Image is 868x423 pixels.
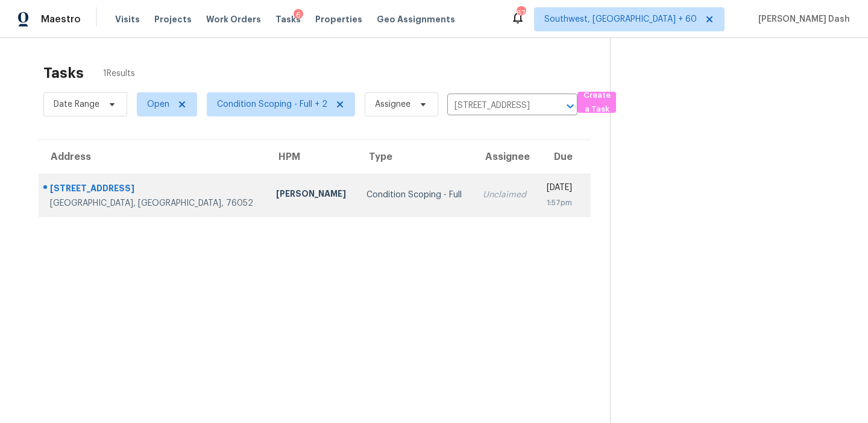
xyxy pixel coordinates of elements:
[294,9,303,21] div: 6
[206,13,261,25] span: Work Orders
[275,15,301,24] span: Tasks
[315,13,362,25] span: Properties
[517,7,525,19] div: 674
[375,98,410,110] span: Assignee
[41,13,81,25] span: Maestro
[276,188,347,203] div: [PERSON_NAME]
[154,13,192,25] span: Projects
[473,140,537,174] th: Assignee
[115,13,140,25] span: Visits
[39,140,266,174] th: Address
[147,98,169,110] span: Open
[357,140,473,174] th: Type
[447,97,544,115] input: Search by address
[546,197,572,209] div: 1:57pm
[217,98,327,110] span: Condition Scoping - Full + 2
[562,98,579,115] button: Open
[583,89,610,116] span: Create a Task
[266,140,357,174] th: HPM
[43,67,84,79] h2: Tasks
[753,13,850,25] span: [PERSON_NAME] Dash
[546,182,572,197] div: [DATE]
[103,68,135,80] span: 1 Results
[577,92,616,113] button: Create a Task
[366,189,464,201] div: Condition Scoping - Full
[50,182,257,197] div: [STREET_ADDRESS]
[544,13,697,25] span: Southwest, [GEOGRAPHIC_DATA] + 60
[50,197,257,209] div: [GEOGRAPHIC_DATA], [GEOGRAPHIC_DATA], 76052
[54,98,99,110] span: Date Range
[483,189,527,201] div: Unclaimed
[377,13,455,25] span: Geo Assignments
[536,140,591,174] th: Due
